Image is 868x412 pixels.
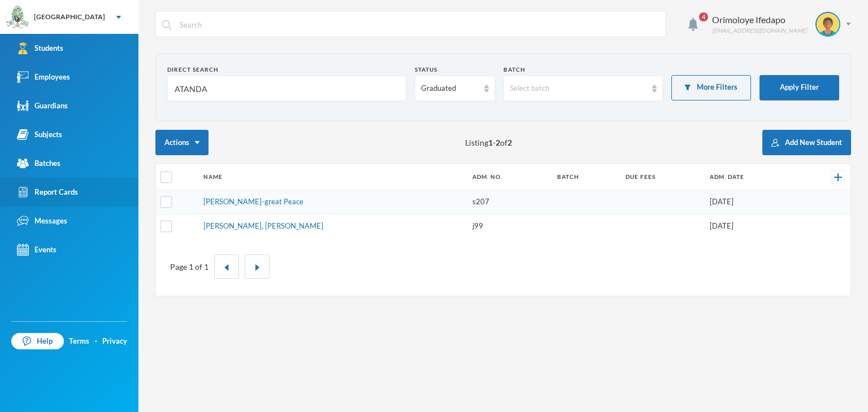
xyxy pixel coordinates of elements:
button: Add New Student [762,130,851,155]
th: Adm. No. [467,164,552,190]
th: Batch [552,164,620,190]
div: [GEOGRAPHIC_DATA] [34,12,105,22]
div: Orimoloye Ifedapo [712,13,807,27]
div: Guardians [17,100,68,112]
div: Direct Search [167,65,406,74]
th: Due Fees [620,164,705,190]
th: Adm. Date [704,164,798,190]
span: Listing - of [465,137,512,148]
div: Batches [17,157,60,169]
input: Search [179,12,659,37]
a: Privacy [102,336,127,347]
b: 2 [496,138,500,147]
img: logo [6,6,29,29]
button: More Filters [671,75,751,100]
div: Batch [504,65,663,74]
a: [PERSON_NAME]-great Peace [203,197,303,206]
div: Graduated [421,83,478,94]
img: search [162,20,172,30]
a: [PERSON_NAME], [PERSON_NAME] [203,221,323,230]
a: Help [11,333,64,350]
span: 4 [699,12,708,21]
button: Apply Filter [759,75,839,100]
div: Status [415,65,494,74]
b: 1 [488,138,493,147]
td: [DATE] [704,190,798,214]
div: [EMAIL_ADDRESS][DOMAIN_NAME] [712,27,807,35]
div: Events [17,244,57,256]
div: Students [17,42,63,54]
div: · [95,336,97,347]
img: STUDENT [817,13,839,36]
td: s207 [467,190,552,214]
a: Terms [69,336,89,347]
div: Select batch [510,83,646,94]
td: j99 [467,214,552,238]
th: Name [198,164,467,190]
div: Subjects [17,129,62,141]
img: + [834,173,842,181]
div: Employees [17,71,70,83]
div: Page 1 of 1 [170,261,209,273]
div: Messages [17,215,67,227]
div: Report Cards [17,186,78,198]
td: [DATE] [704,214,798,238]
b: 2 [507,138,512,147]
button: Actions [155,130,209,155]
input: Name, Admin No, Phone number, Email Address [173,76,400,102]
